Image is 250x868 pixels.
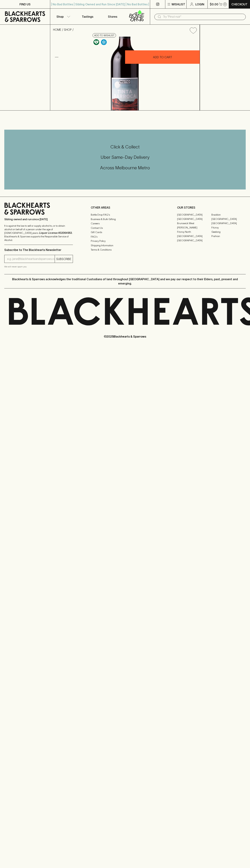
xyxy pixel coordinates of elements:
p: Blackhearts & Sparrows acknowledges the traditional Custodians of land throughout [GEOGRAPHIC_DAT... [7,277,243,286]
a: Geelong [211,230,246,234]
p: Login [195,2,204,6]
button: Shop [50,9,75,24]
div: Call to action block [4,130,246,189]
p: OTHER AREAS [91,205,159,210]
a: Wonderful as is, but a slight chill will enhance the aromatics and give it a beautiful crunch. [100,38,108,46]
p: Stores [108,14,117,19]
a: [GEOGRAPHIC_DATA] [177,217,211,221]
h5: Uber Same-Day Delivery [4,154,246,160]
a: Made without the use of any animal products. [93,38,100,46]
a: Gift Cards [91,230,159,235]
a: Bottle Drop FAQ's [91,213,159,217]
p: We will never spam you [4,265,73,268]
h5: Click & Collect [4,144,246,150]
a: Fitzroy [211,225,246,230]
a: SHOP [64,28,72,31]
img: Vegan [93,39,99,45]
a: Privacy Policy [91,239,159,243]
p: It is against the law to sell or supply alcohol to, or to obtain alcohol on behalf of a person un... [4,224,73,242]
a: [GEOGRAPHIC_DATA] [177,213,211,217]
a: Shipping Information [91,243,159,248]
strong: Liquor License #32064953 [39,231,72,234]
p: ADD TO CART [153,55,172,59]
a: Stores [100,9,125,24]
a: Careers [91,221,159,226]
p: Tastings [82,14,93,19]
a: FAQ's [91,235,159,239]
a: [GEOGRAPHIC_DATA] [211,221,246,225]
a: [PERSON_NAME] [177,225,211,230]
a: Contact Us [91,226,159,230]
p: Subscribe to The Blackhearts Newsletter [4,248,73,252]
p: Checkout [231,2,247,6]
a: Brunswick West [177,221,211,225]
p: Wishlist [172,2,185,6]
p: Sibling owned and run since [DATE] [4,218,73,221]
a: [GEOGRAPHIC_DATA] [211,217,246,221]
a: Prahran [211,234,246,238]
a: [GEOGRAPHIC_DATA] [177,234,211,238]
button: ADD TO CART [125,50,200,64]
a: [GEOGRAPHIC_DATA] [177,238,211,243]
button: Add to wishlist [93,33,116,38]
button: SUBSCRIBE [55,255,73,263]
p: SUBSCRIBE [56,257,71,261]
p: FIND US [19,2,31,6]
img: 40938.png [50,37,200,110]
a: Business & Bulk Gifting [91,217,159,221]
p: Shop [56,14,64,19]
a: Braddon [211,213,246,217]
a: Tastings [75,9,100,24]
h5: Across Melbourne Metro [4,165,246,171]
p: $0.00 [210,2,218,6]
p: 0 [224,3,226,5]
img: Chilled Red [101,39,107,45]
button: Add to wishlist [188,26,198,35]
input: e.g. jane@blackheartsandsparrows.com.au [7,256,55,262]
a: Terms & Conditions [91,248,159,252]
p: OUR STORES [177,205,246,210]
a: HOME [53,28,61,31]
input: Try "Pinot noir" [163,14,243,20]
a: Fitzroy North [177,230,211,234]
